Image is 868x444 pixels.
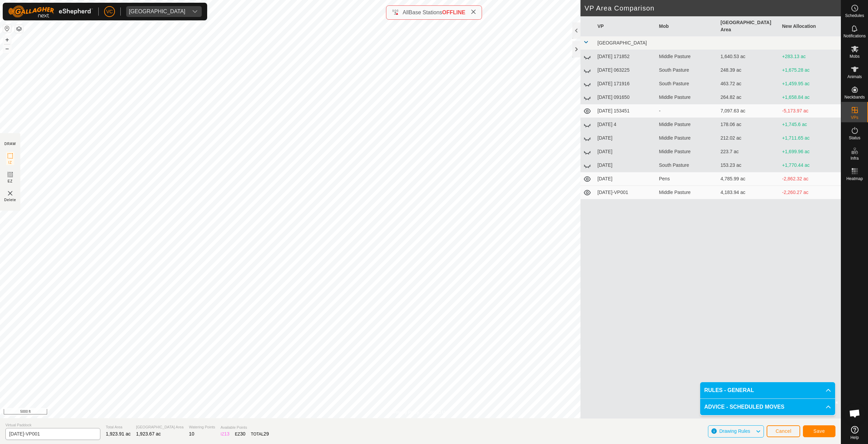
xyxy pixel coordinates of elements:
th: New Allocation [780,16,841,36]
div: Middle Pasture [659,121,715,128]
p-accordion-header: RULES - GENERAL [700,382,835,398]
span: VC [106,8,113,15]
span: Heatmap [846,177,863,181]
td: +1,745.6 ac [780,118,841,131]
span: [GEOGRAPHIC_DATA] [597,40,647,46]
span: Help [850,436,859,440]
span: 30 [240,431,245,437]
th: VP [595,16,656,36]
p-accordion-header: ADVICE - SCHEDULED MOVES [700,399,835,415]
div: Middle Pasture [659,148,715,155]
div: Open chat [845,403,865,424]
span: 1,923.67 ac [136,431,161,437]
span: Buenos Aires [126,6,188,17]
button: Reset Map [3,24,11,33]
td: 1,640.53 ac [718,50,780,64]
span: Drawing Rules [719,428,750,434]
td: +1,699.96 ac [780,145,841,159]
td: [DATE]-VP001 [595,186,656,199]
span: All [403,10,409,15]
td: [DATE] 153451 [595,104,656,118]
td: 153.23 ac [718,159,780,172]
span: Mobs [850,54,860,58]
div: South Pasture [659,80,715,87]
span: Cancel [775,428,791,434]
td: 463.72 ac [718,77,780,91]
div: Middle Pasture [659,94,715,101]
span: Status [849,136,860,140]
td: +1,459.95 ac [780,77,841,91]
span: Delete [4,197,16,202]
span: RULES - GENERAL [704,386,754,394]
td: [DATE] 4 [595,118,656,131]
td: -5,173.97 ac [780,104,841,118]
div: South Pasture [659,162,715,169]
div: South Pasture [659,67,715,74]
span: [GEOGRAPHIC_DATA] Area [136,424,183,430]
span: IZ [8,160,12,165]
td: 248.39 ac [718,64,780,77]
span: Animals [847,75,862,79]
span: 29 [263,431,269,437]
td: 4,785.99 ac [718,172,780,186]
div: [GEOGRAPHIC_DATA] [129,9,185,14]
td: -2,260.27 ac [780,186,841,199]
div: Middle Pasture [659,135,715,142]
div: Pens [659,175,715,182]
span: Available Points [221,425,269,430]
button: Cancel [767,425,800,437]
a: Help [841,423,868,442]
td: [DATE] [595,131,656,145]
button: Save [803,425,835,437]
div: IZ [221,430,230,438]
a: Contact Us [427,409,447,415]
span: 13 [224,431,230,437]
td: +1,675.28 ac [780,64,841,77]
td: [DATE] [595,172,656,186]
th: Mob [656,16,718,36]
span: Infra [850,156,859,160]
td: 4,183.94 ac [718,186,780,199]
td: [DATE] [595,145,656,159]
td: [DATE] 091650 [595,91,656,104]
td: [DATE] [595,159,656,172]
span: Schedules [845,14,864,18]
td: 223.7 ac [718,145,780,159]
div: - [659,107,715,114]
td: 7,097.63 ac [718,104,780,118]
span: Total Area [106,424,131,430]
div: dropdown trigger [188,6,202,17]
div: DRAW [4,141,16,146]
img: VP [6,189,14,197]
span: Watering Points [189,424,215,430]
img: Gallagher Logo [8,5,93,18]
span: Virtual Paddock [5,422,100,428]
td: +1,770.44 ac [780,159,841,172]
span: OFFLINE [442,10,465,15]
button: – [3,45,11,53]
button: Map Layers [15,25,23,33]
h2: VP Area Comparison [585,4,841,12]
td: [DATE] 171916 [595,77,656,91]
a: Privacy Policy [394,409,419,415]
span: ADVICE - SCHEDULED MOVES [704,403,784,411]
span: Neckbands [844,95,865,99]
div: TOTAL [251,430,269,438]
div: Middle Pasture [659,189,715,196]
span: VPs [851,116,858,120]
td: 178.06 ac [718,118,780,131]
span: 1,923.91 ac [106,431,131,437]
td: +283.13 ac [780,50,841,64]
span: Base Stations [409,10,442,15]
div: Middle Pasture [659,53,715,60]
span: Save [813,428,825,434]
div: EZ [235,430,245,438]
td: -2,862.32 ac [780,172,841,186]
span: EZ [8,179,13,184]
span: 10 [189,431,194,437]
button: + [3,36,11,44]
td: [DATE] 171852 [595,50,656,64]
td: 264.82 ac [718,91,780,104]
th: [GEOGRAPHIC_DATA] Area [718,16,780,36]
td: 212.02 ac [718,131,780,145]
